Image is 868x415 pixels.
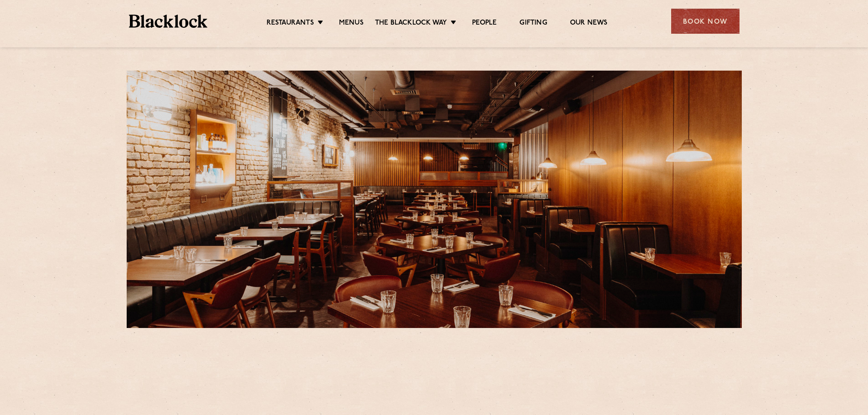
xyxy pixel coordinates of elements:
[570,19,608,29] a: Our News
[129,15,208,28] img: BL_Textured_Logo-footer-cropped.svg
[339,19,364,29] a: Menus
[267,19,314,29] a: Restaurants
[519,19,547,29] a: Gifting
[472,19,497,29] a: People
[375,19,447,29] a: The Blacklock Way
[671,9,740,34] div: Book Now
